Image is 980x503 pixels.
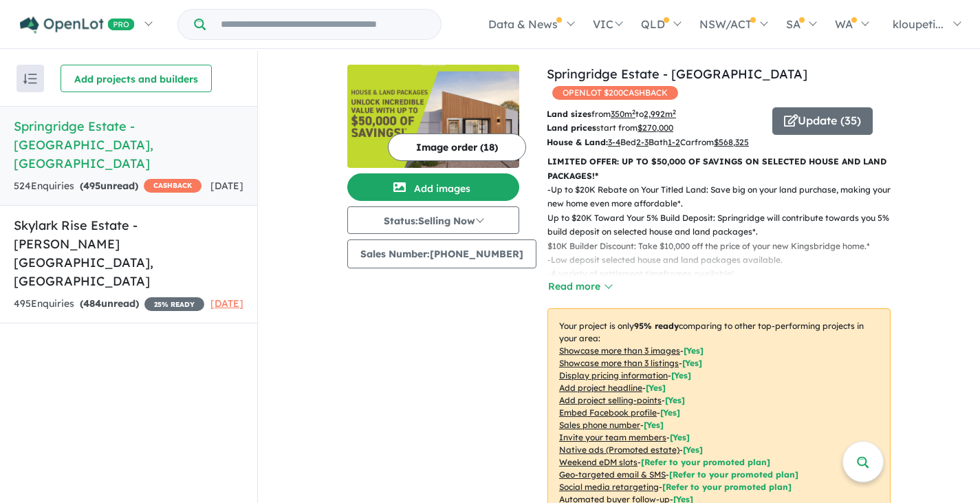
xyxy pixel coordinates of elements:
span: [ Yes ] [682,358,702,368]
span: [ Yes ] [684,345,704,356]
img: Springridge Estate - Wallan [347,65,519,168]
p: - Up to $20K Rebate on Your Titled Land: Save big on your land purchase, making your new home eve... [547,183,902,253]
span: [Refer to your promoted plan] [641,457,770,467]
p: LIMITED OFFER: UP TO $50,000 OF SAVINGS ON SELECTED HOUSE AND LAND PACKAGES!* [547,155,891,183]
b: Land sizes [547,109,591,119]
span: OPENLOT $ 200 CASHBACK [552,86,678,100]
button: Read more [547,279,612,295]
p: from [547,107,762,121]
span: [Refer to your promoted plan] [669,469,798,480]
u: Weekend eDM slots [559,457,638,467]
u: $ 568,325 [714,137,749,147]
u: Social media retargeting [559,482,659,492]
p: - Low deposit selected house and land packages available. [547,253,902,267]
button: Image order (18) [388,133,526,161]
input: Try estate name, suburb, builder or developer [208,10,438,39]
sup: 2 [632,108,635,116]
div: 495 Enquir ies [14,296,204,312]
span: [ Yes ] [665,395,685,405]
u: Invite your team members [559,432,666,442]
span: CASHBACK [144,179,202,193]
button: Add projects and builders [61,65,212,92]
p: - A variety of settlement timeframes available! [547,267,902,281]
sup: 2 [673,108,676,116]
b: 95 % ready [634,321,679,331]
u: $ 270,000 [638,122,673,133]
img: sort.svg [23,74,37,84]
u: Embed Facebook profile [559,407,657,418]
button: Update (35) [772,107,873,135]
strong: ( unread) [80,180,138,192]
button: Status:Selling Now [347,206,519,234]
b: Land prices [547,122,596,133]
span: [DATE] [210,180,243,192]
span: [ Yes ] [644,420,664,430]
b: House & Land: [547,137,608,147]
strong: ( unread) [80,297,139,310]
h5: Springridge Estate - [GEOGRAPHIC_DATA] , [GEOGRAPHIC_DATA] [14,117,243,173]
span: 495 [83,180,100,192]
span: to [635,109,676,119]
u: Native ads (Promoted estate) [559,445,679,455]
span: [ Yes ] [646,383,666,393]
a: Springridge Estate - [GEOGRAPHIC_DATA] [547,66,807,82]
span: [Yes] [683,445,703,455]
u: Add project selling-points [559,395,662,405]
h5: Skylark Rise Estate - [PERSON_NAME][GEOGRAPHIC_DATA] , [GEOGRAPHIC_DATA] [14,216,243,290]
u: Showcase more than 3 images [559,345,680,356]
img: Openlot PRO Logo White [20,17,135,34]
u: 3-4 [608,137,620,147]
span: [ Yes ] [670,432,690,442]
div: 524 Enquir ies [14,178,202,195]
span: kloupeti... [893,17,944,31]
u: 350 m [611,109,635,119]
button: Sales Number:[PHONE_NUMBER] [347,239,536,268]
span: [DATE] [210,297,243,310]
p: Bed Bath Car from [547,136,762,149]
p: start from [547,121,762,135]
u: Sales phone number [559,420,640,430]
u: Showcase more than 3 listings [559,358,679,368]
span: [Refer to your promoted plan] [662,482,792,492]
u: 2,992 m [644,109,676,119]
span: [ Yes ] [671,370,691,381]
span: 25 % READY [144,297,204,311]
span: 484 [83,297,101,310]
u: Display pricing information [559,370,668,381]
u: 1-2 [668,137,680,147]
u: 2-3 [636,137,649,147]
u: Add project headline [559,383,642,393]
span: [ Yes ] [660,407,680,418]
button: Add images [347,173,519,201]
u: Geo-targeted email & SMS [559,469,666,480]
